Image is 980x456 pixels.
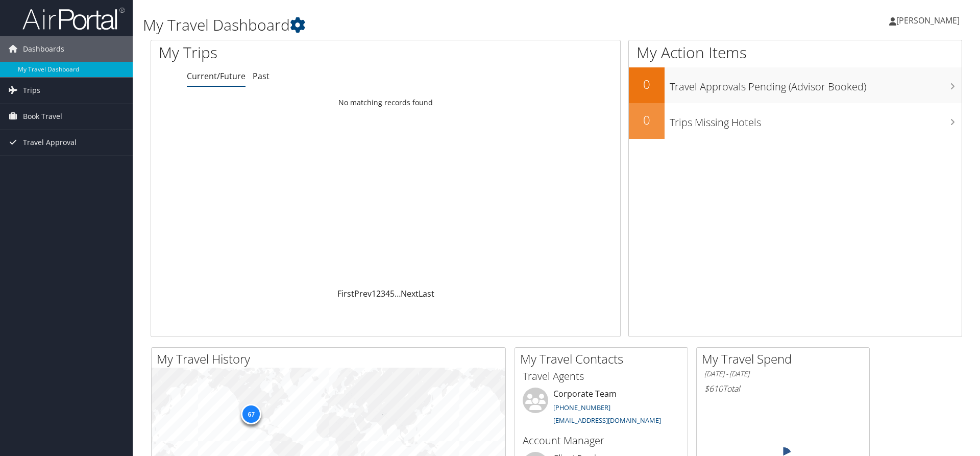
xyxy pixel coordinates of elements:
h1: My Trips [159,42,417,63]
div: 67 [241,404,261,424]
span: Book Travel [23,104,62,129]
h6: [DATE] - [DATE] [704,369,862,379]
a: 2 [376,288,381,299]
a: Prev [354,288,372,299]
h3: Travel Agents [523,369,680,383]
a: First [337,288,354,299]
a: 1 [372,288,376,299]
a: [PHONE_NUMBER] [553,403,610,412]
h2: 0 [629,76,665,93]
h2: My Travel Spend [702,350,869,368]
img: airportal-logo.png [22,7,125,31]
a: 3 [381,288,385,299]
span: [PERSON_NAME] [896,15,960,26]
a: Past [253,70,269,82]
td: No matching records found [151,93,620,112]
h2: My Travel History [157,350,505,368]
span: … [395,288,401,299]
a: Next [401,288,419,299]
h2: 0 [629,111,665,129]
a: [PERSON_NAME] [889,5,970,36]
h2: My Travel Contacts [520,350,688,368]
span: Travel Approval [23,130,77,155]
li: Corporate Team [518,388,685,429]
a: Last [419,288,434,299]
a: [EMAIL_ADDRESS][DOMAIN_NAME] [553,416,661,425]
h3: Account Manager [523,434,680,448]
a: 4 [385,288,390,299]
a: 5 [390,288,395,299]
a: Current/Future [187,70,246,82]
span: Dashboards [23,36,64,62]
h3: Travel Approvals Pending (Advisor Booked) [670,75,962,94]
h1: My Action Items [629,42,962,63]
h6: Total [704,383,862,394]
span: Trips [23,78,40,103]
h1: My Travel Dashboard [143,14,694,36]
h3: Trips Missing Hotels [670,110,962,130]
a: 0Trips Missing Hotels [629,103,962,139]
a: 0Travel Approvals Pending (Advisor Booked) [629,67,962,103]
span: $610 [704,383,723,394]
